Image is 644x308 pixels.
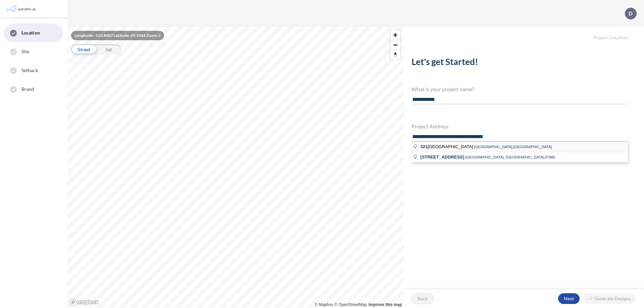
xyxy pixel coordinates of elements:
canvas: Map [67,27,404,308]
button: Next [558,293,580,304]
h4: What is your project name? [412,86,628,92]
a: Mapbox [315,302,333,307]
h5: Project Location [404,27,644,41]
div: Longitude: -110.8407 Latitude: 49.1044 Zoom: 2 [71,31,164,40]
span: 321 [420,144,428,149]
span: Reset bearing to north [390,50,400,59]
p: D [629,10,633,16]
img: Parafin [5,3,38,15]
h4: Project Address [412,123,628,129]
a: OpenStreetMap [334,302,367,307]
span: Setback [21,67,38,74]
span: [STREET_ADDRESS] [420,155,464,160]
span: Location [21,29,40,36]
span: Site [21,48,29,55]
span: [GEOGRAPHIC_DATA], [GEOGRAPHIC_DATA],07885 [465,155,555,159]
span: [GEOGRAPHIC_DATA] [420,144,474,149]
span: Zoom out [390,40,400,50]
button: Reset bearing to north [390,50,400,59]
span: [GEOGRAPHIC_DATA],[GEOGRAPHIC_DATA] [474,145,552,149]
span: Brand [21,86,35,93]
a: Improve this map [369,302,402,307]
div: Street [71,44,96,54]
div: Sat [96,44,121,54]
h2: Let's get Started! [412,57,628,70]
p: Next [564,295,574,302]
button: Zoom out [390,40,400,50]
button: Zoom in [390,30,400,40]
a: Mapbox homepage [69,298,99,306]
